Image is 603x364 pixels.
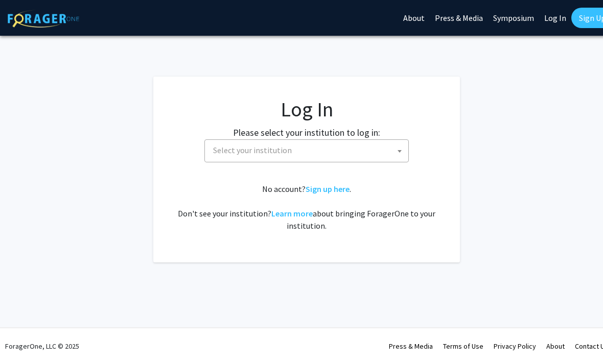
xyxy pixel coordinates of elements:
[443,342,483,351] a: Terms of Use
[204,139,409,162] span: Select your institution
[546,342,565,351] a: About
[5,328,79,364] div: ForagerOne, LLC © 2025
[8,10,79,28] img: ForagerOne Logo
[271,208,313,219] a: Learn more about bringing ForagerOne to your institution
[233,126,380,139] label: Please select your institution to log in:
[174,183,439,232] div: No account? . Don't see your institution? about bringing ForagerOne to your institution.
[174,97,439,122] h1: Log In
[209,140,408,161] span: Select your institution
[213,145,292,155] span: Select your institution
[306,184,350,194] a: Sign up here
[494,342,536,351] a: Privacy Policy
[389,342,433,351] a: Press & Media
